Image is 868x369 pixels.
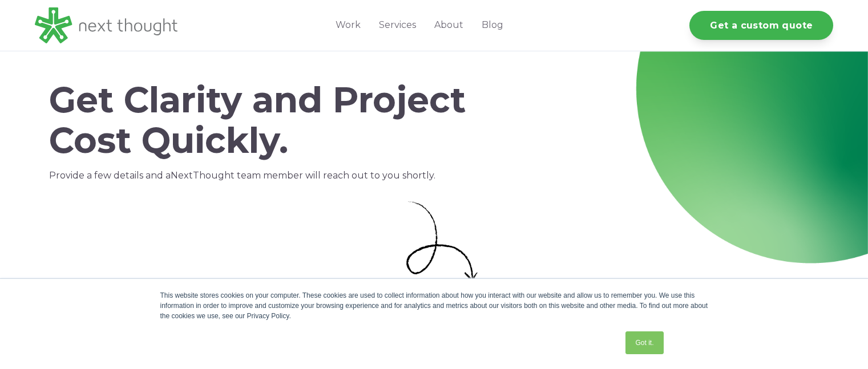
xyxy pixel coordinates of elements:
[171,170,435,181] span: NextThought team member will reach out to you shortly.
[49,170,171,181] span: Provide a few details and a
[406,201,478,283] img: Small curly arrow
[160,290,708,321] div: This website stores cookies on your computer. These cookies are used to collect information about...
[35,7,177,43] img: LG - NextThought Logo
[49,78,466,162] span: Get Clarity and Project Cost Quickly.
[689,11,833,40] a: Get a custom quote
[625,331,663,354] a: Got it.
